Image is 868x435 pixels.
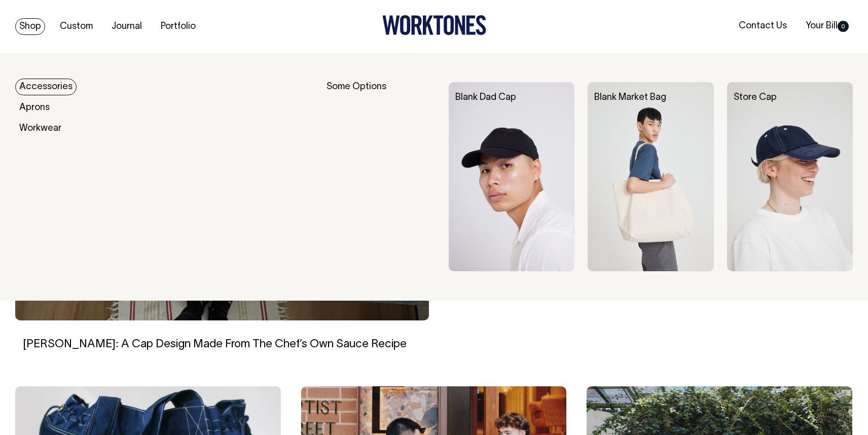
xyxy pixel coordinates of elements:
a: Contact Us [735,18,791,34]
a: Portfolio [157,18,200,35]
a: Store Cap [734,93,777,102]
a: Accessories [15,79,77,95]
img: Blank Dad Cap [449,82,574,271]
img: Store Cap [727,82,853,271]
a: Blank Market Bag [594,93,666,102]
img: Blank Market Bag [588,82,713,271]
a: Aprons [15,99,54,116]
span: 0 [838,21,849,32]
a: Your Bill0 [802,18,853,34]
a: Custom [56,18,97,35]
a: Journal [107,18,146,35]
a: Workwear [15,120,65,137]
a: Blank Dad Cap [455,93,516,102]
a: Shop [15,18,45,35]
div: Some Options [327,82,436,271]
a: [PERSON_NAME]: A Cap Design Made From The Chef’s Own Sauce Recipe [23,339,407,349]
